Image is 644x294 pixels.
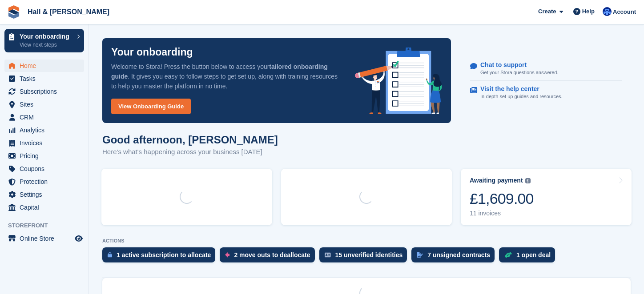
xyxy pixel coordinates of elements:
[4,175,84,188] a: menu
[470,57,622,81] a: Chat to support Get your Stora questions answered.
[102,247,220,267] a: 1 active subscription to allocate
[102,134,278,146] h1: Good afternoon, [PERSON_NAME]
[111,47,193,57] p: Your onboarding
[108,252,112,258] img: active_subscription_to_allocate_icon-d502201f5373d7db506a760aba3b589e785aa758c864c3986d89f69b8ff3...
[4,98,84,111] a: menu
[613,8,636,16] span: Account
[20,201,73,214] span: Capital
[102,238,631,244] p: ACTIONS
[20,72,73,85] span: Tasks
[4,85,84,98] a: menu
[538,7,556,16] span: Create
[470,81,622,105] a: Visit the help center In-depth set up guides and resources.
[234,251,310,258] div: 2 move outs to deallocate
[504,252,512,258] img: deal-1b604bf984904fb50ccaf53a9ad4b4a5d6e5aea283cecdc64d6e3604feb123c2.svg
[4,72,84,85] a: menu
[4,111,84,123] a: menu
[470,190,534,208] div: £1,609.00
[4,232,84,245] a: menu
[480,85,555,93] p: Visit the help center
[603,7,612,16] img: Claire Banham
[111,62,341,91] p: Welcome to Stora! Press the button below to access your . It gives you easy to follow steps to ge...
[220,247,319,267] a: 2 move outs to deallocate
[470,177,523,184] div: Awaiting payment
[417,252,423,258] img: contract_signature_icon-13c848040528278c33f63329250d36e43548de30e8caae1d1a13099fd9432cc5.svg
[24,4,113,19] a: Hall & [PERSON_NAME]
[20,60,73,72] span: Home
[480,69,558,76] p: Get your Stora questions answered.
[427,251,490,258] div: 7 unsigned contracts
[4,150,84,162] a: menu
[20,137,73,149] span: Invoices
[4,137,84,149] a: menu
[355,48,442,114] img: onboarding-info-6c161a55d2c0e0a8cae90662b2fe09162a5109e8cc188191df67fb4f79e88e88.svg
[470,210,534,217] div: 11 invoices
[582,7,595,16] span: Help
[4,29,84,52] a: Your onboarding View next steps
[8,221,89,230] span: Storefront
[4,201,84,214] a: menu
[225,252,229,258] img: move_outs_to_deallocate_icon-f764333ba52eb49d3ac5e1228854f67142a1ed5810a6f6cc68b1a99e826820c5.svg
[20,41,72,49] p: View next steps
[102,147,278,157] p: Here's what's happening across your business [DATE]
[20,232,73,245] span: Online Store
[117,251,211,258] div: 1 active subscription to allocate
[73,233,84,244] a: Preview store
[20,111,73,123] span: CRM
[319,247,412,267] a: 15 unverified identities
[516,251,551,258] div: 1 open deal
[20,150,73,162] span: Pricing
[411,247,499,267] a: 7 unsigned contracts
[4,163,84,175] a: menu
[20,175,73,188] span: Protection
[335,251,403,258] div: 15 unverified identities
[20,98,73,111] span: Sites
[20,124,73,136] span: Analytics
[499,247,559,267] a: 1 open deal
[4,124,84,136] a: menu
[20,163,73,175] span: Coupons
[4,60,84,72] a: menu
[7,5,20,19] img: stora-icon-8386f47178a22dfd0bd8f6a31ec36ba5ce8667c1dd55bd0f319d3a0aa187defe.svg
[111,99,191,114] a: View Onboarding Guide
[480,61,551,69] p: Chat to support
[480,93,563,100] p: In-depth set up guides and resources.
[525,178,531,183] img: icon-info-grey-7440780725fd019a000dd9b08b2336e03edf1995a4989e88bcd33f0948082b44.svg
[461,169,632,225] a: Awaiting payment £1,609.00 11 invoices
[20,33,72,40] p: Your onboarding
[325,252,331,258] img: verify_identity-adf6edd0f0f0b5bbfe63781bf79b02c33cf7c696d77639b501bdc392416b5a36.svg
[20,85,73,98] span: Subscriptions
[4,188,84,201] a: menu
[20,188,73,201] span: Settings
